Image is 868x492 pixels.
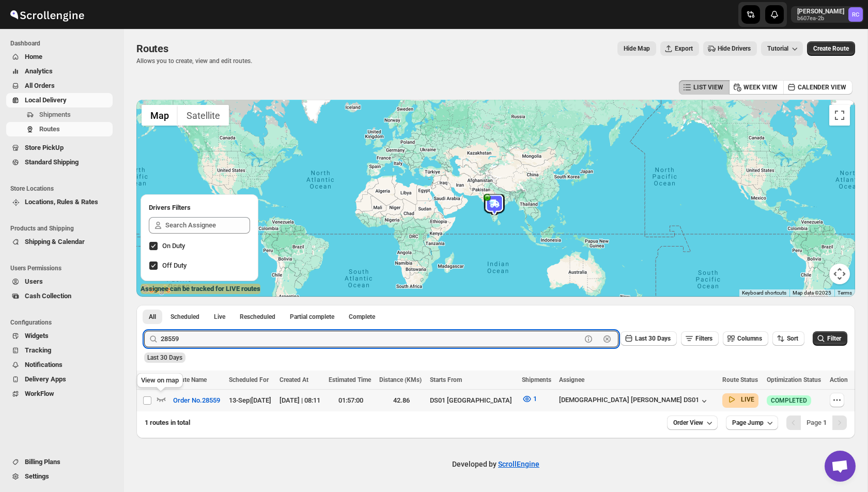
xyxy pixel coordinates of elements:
p: Allows you to create, view and edit routes. [136,57,252,65]
div: [DATE] | 08:11 [280,395,322,406]
button: [DEMOGRAPHIC_DATA] [PERSON_NAME] DS01 [559,396,709,406]
span: Route Status [722,376,758,383]
button: Shipments [6,107,113,122]
span: Map data ©2025 [793,290,831,296]
div: 42.86 [379,395,424,406]
span: Delivery Apps [25,375,66,383]
span: Order View [673,419,703,427]
div: Open chat [825,451,856,482]
span: Widgets [25,332,49,340]
span: All Orders [25,82,55,89]
span: 13-Sep | [DATE] [229,396,271,404]
button: Home [6,50,113,64]
button: Toggle fullscreen view [829,105,850,126]
button: Page Jump [726,416,778,430]
span: Action [830,376,848,383]
span: Created At [280,376,308,383]
button: Shipping & Calendar [6,235,113,249]
button: Show street map [142,105,178,126]
span: Standard Shipping [25,158,79,166]
button: LIST VIEW [679,80,730,95]
span: Routes [39,125,60,133]
span: Filters [695,335,712,342]
button: Tutorial [761,41,803,56]
button: User menu [791,6,864,23]
span: Last 30 Days [147,354,182,361]
span: Shipments [39,111,71,118]
button: Filter [813,331,847,346]
span: Configurations [10,318,117,327]
span: Distance (KMs) [379,376,422,383]
p: Developed by [452,459,539,469]
span: Products and Shipping [10,224,117,233]
span: LIST VIEW [693,83,723,91]
label: Assignee can be tracked for LIVE routes [141,284,260,294]
span: Live [214,313,225,321]
span: On Duty [162,242,185,250]
button: Users [6,274,113,289]
button: Routes [6,122,113,136]
span: Scheduled For [229,376,269,383]
img: ScrollEngine [8,2,86,27]
span: WorkFlow [25,390,54,397]
span: Starts From [430,376,462,383]
span: Billing Plans [25,458,60,466]
span: Store Locations [10,185,117,193]
span: Users Permissions [10,264,117,272]
span: Dashboard [10,39,117,48]
span: Tutorial [767,45,788,52]
span: Settings [25,472,49,480]
span: Last 30 Days [635,335,671,342]
span: Complete [349,313,375,321]
span: Page [807,419,827,426]
button: Map action label [617,41,656,56]
button: Billing Plans [6,455,113,469]
button: Export [660,41,699,56]
span: Optimization Status [767,376,821,383]
h2: Drivers Filters [149,203,250,213]
span: Order No.28559 [173,395,220,406]
button: Tracking [6,343,113,358]
button: Delivery Apps [6,372,113,387]
span: Shipping & Calendar [25,238,85,245]
span: Users [25,278,43,285]
span: Route Name [173,376,207,383]
span: Columns [737,335,762,342]
span: Shipments [522,376,551,383]
span: Estimated Time [329,376,371,383]
span: Cash Collection [25,292,71,300]
span: Create Route [813,44,849,53]
span: All [149,313,156,321]
button: Hide Drivers [703,41,757,56]
div: DS01 [GEOGRAPHIC_DATA] [430,395,516,406]
span: Rescheduled [240,313,275,321]
button: Filters [681,331,719,346]
span: Rahul Chopra [848,7,863,22]
button: Widgets [6,329,113,343]
span: Off Duty [162,262,187,269]
button: WorkFlow [6,387,113,401]
button: Keyboard shortcuts [742,289,786,297]
span: Analytics [25,67,53,75]
span: Page Jump [732,419,764,427]
button: Settings [6,469,113,484]
span: Local Delivery [25,96,67,104]
button: Sort [772,331,804,346]
button: All routes [143,310,162,324]
span: Sort [787,335,798,342]
div: 01:57:00 [329,395,373,406]
button: Last 30 Days [621,331,677,346]
button: Show satellite imagery [178,105,229,126]
button: Order No.28559 [167,392,226,409]
b: LIVE [741,396,754,403]
button: Cash Collection [6,289,113,303]
button: Columns [723,331,768,346]
img: Google [139,283,173,297]
button: 1 [516,391,543,407]
button: Analytics [6,64,113,79]
span: 1 routes in total [145,419,190,426]
span: Locations, Rules & Rates [25,198,98,206]
a: Terms (opens in new tab) [838,290,852,296]
button: LIVE [726,394,754,405]
button: Clear [602,334,612,344]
